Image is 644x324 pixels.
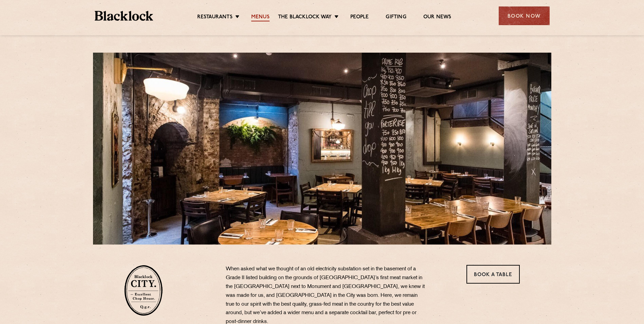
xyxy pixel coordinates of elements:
a: Restaurants [197,14,233,21]
a: Menus [251,14,270,21]
img: BL_Textured_Logo-footer-cropped.svg [95,11,153,21]
img: City-stamp-default.svg [124,265,163,316]
a: The Blacklock Way [278,14,332,21]
a: Our News [423,14,452,21]
a: People [350,14,369,21]
a: Book a Table [466,265,520,284]
div: Book Now [499,6,550,25]
a: Gifting [386,14,406,21]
